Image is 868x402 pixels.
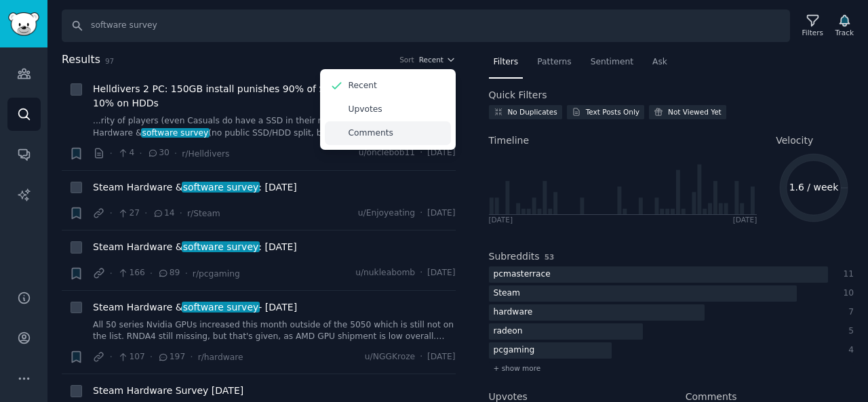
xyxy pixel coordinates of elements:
[184,266,187,281] span: ·
[668,107,722,117] div: Not Viewed Yet
[190,350,193,364] span: ·
[489,342,540,359] div: pcgaming
[150,350,153,364] span: ·
[62,52,100,68] span: Results
[139,146,142,161] span: ·
[489,304,538,321] div: hardware
[427,267,455,279] span: [DATE]
[508,107,557,117] div: No Duplicates
[802,28,823,37] div: Filters
[182,302,260,313] span: software survey
[420,147,422,159] span: ·
[489,285,526,302] div: Steam
[62,9,790,42] input: Search Keyword
[349,127,393,140] p: Comments
[586,107,639,117] div: Text Posts Only
[150,266,153,281] span: ·
[349,80,377,92] p: Recent
[180,206,182,220] span: ·
[117,207,140,220] span: 27
[182,149,229,159] span: r/Helldivers
[93,180,297,195] span: Steam Hardware & : [DATE]
[193,269,240,279] span: r/pcgaming
[489,88,547,102] h2: Quick Filters
[733,215,757,224] div: [DATE]
[419,55,443,64] span: Recent
[419,55,456,64] button: Recent
[489,215,513,224] div: [DATE]
[489,323,528,340] div: radeon
[489,266,555,283] div: pcmasterrace
[141,128,210,138] span: software survey
[789,182,840,193] text: 1.6 / week
[420,351,422,363] span: ·
[93,180,297,195] a: Steam Hardware &software survey: [DATE]
[420,207,422,220] span: ·
[776,134,813,148] span: Velocity
[591,56,633,68] span: Sentiment
[494,363,541,373] span: + show more
[157,351,185,363] span: 197
[537,56,571,68] span: Patterns
[174,146,177,161] span: ·
[831,12,859,40] button: Track
[93,82,456,110] a: Helldivers 2 PC: 150GB install punishes 90% of SSD players just to save 10% on HDDs
[842,306,854,319] div: 7
[144,206,147,220] span: ·
[842,268,854,281] div: 11
[187,209,220,218] span: r/Steam
[93,240,297,254] span: Steam Hardware & : [DATE]
[489,134,530,148] span: Timeline
[835,28,854,37] div: Track
[427,147,455,159] span: [DATE]
[358,207,415,220] span: u/Enjoyeating
[93,384,243,398] a: Steam Hardware Survey [DATE]
[494,56,519,68] span: Filters
[652,56,667,68] span: Ask
[117,147,134,159] span: 4
[842,325,854,338] div: 5
[420,267,422,279] span: ·
[842,287,854,300] div: 10
[842,344,854,357] div: 4
[110,206,113,220] span: ·
[93,300,297,315] span: Steam Hardware & - [DATE]
[182,241,260,252] span: software survey
[93,319,456,343] a: All 50 series Nvidia GPUs increased this month outside of the 5050 which is still not on the list...
[93,300,297,315] a: Steam Hardware &software survey- [DATE]
[117,351,145,363] span: 107
[8,12,39,36] img: GummySearch logo
[359,147,415,159] span: u/onclebob11
[110,266,113,281] span: ·
[110,146,113,161] span: ·
[93,240,297,254] a: Steam Hardware &software survey: [DATE]
[198,353,243,362] span: r/hardware
[399,55,414,64] div: Sort
[153,207,175,220] span: 14
[110,350,113,364] span: ·
[147,147,170,159] span: 30
[105,57,114,65] span: 97
[427,207,455,220] span: [DATE]
[427,351,455,363] span: [DATE]
[93,115,456,139] a: ...rity of players (even Casuals do have a SSD in their rig) **Sources:** * Steam Hardware &softw...
[117,267,145,279] span: 166
[157,267,180,279] span: 89
[182,182,260,193] span: software survey
[349,104,382,116] p: Upvotes
[489,249,540,264] h2: Subreddits
[545,253,555,261] span: 53
[355,267,415,279] span: u/nukleabomb
[365,351,415,363] span: u/NGGKroze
